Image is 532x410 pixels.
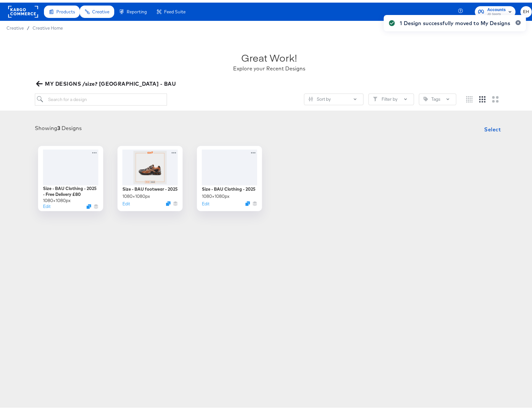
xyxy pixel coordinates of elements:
div: 1080 × 1080 px [122,191,150,197]
strong: 3 [57,122,60,129]
svg: Duplicate [166,199,171,203]
div: 1080 × 1080 px [43,195,71,201]
div: Size - BAU Clothing - 2025 - Free Delivery £80 [43,183,98,195]
div: 1080 × 1080 px [202,191,230,197]
input: Search for a design [35,91,167,103]
div: Size - BAU Clothing - 2025 - Free Delivery £801080×1080pxEditDuplicate [38,143,103,209]
svg: Sliders [309,94,313,99]
div: Great Work! [242,48,297,62]
span: Reporting [127,7,147,12]
span: / [24,23,33,28]
span: Feed Suite [164,7,186,12]
button: Edit [43,201,50,207]
span: EH [523,6,529,13]
button: SlidersSort by [304,91,364,103]
svg: Duplicate [87,202,91,206]
svg: Filter [373,94,378,99]
div: 1 Design successfully moved to My Designs [400,17,511,24]
button: FilterFilter by [369,91,414,103]
button: MY DESIGNS /size? [GEOGRAPHIC_DATA] - BAU [35,77,178,86]
span: Products [56,7,75,12]
a: Creative Home [33,23,63,28]
button: Edit [122,198,130,204]
span: Creative [7,23,24,28]
svg: Duplicate [245,199,250,203]
span: MY DESIGNS /size? [GEOGRAPHIC_DATA] - BAU [37,77,176,86]
button: AccountsJD Sports [475,4,516,15]
div: Size - BAU Clothing - 20251080×1080pxEditDuplicate [197,143,262,209]
span: Creative [92,7,109,12]
div: Size - BAU Clothing - 2025 [202,183,256,190]
div: Explore your Recent Designs [233,62,305,70]
button: Edit [202,198,209,204]
div: Size - BAU footwear - 20251080×1080pxEditDuplicate [118,143,183,209]
div: Showing Designs [35,122,82,129]
span: Accounts [487,4,506,11]
div: Size - BAU footwear - 2025 [122,183,178,190]
button: EH [521,4,532,15]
